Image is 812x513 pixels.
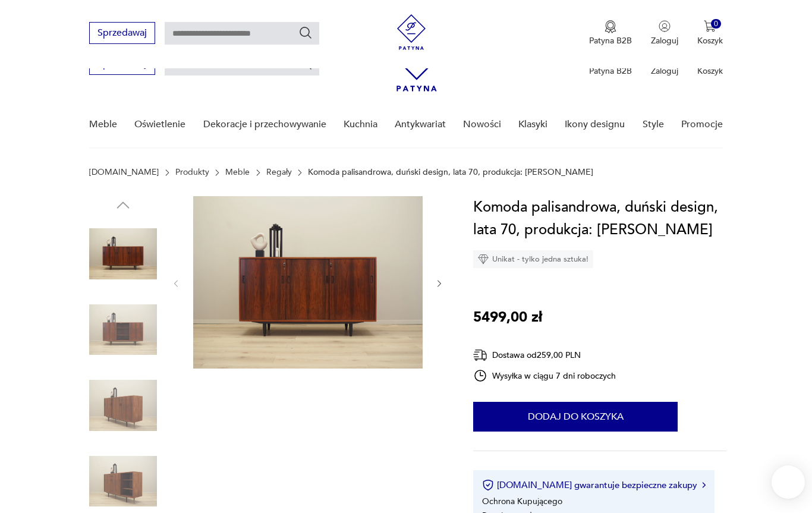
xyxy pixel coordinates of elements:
[473,348,616,363] div: Dostawa od 259,00 PLN
[463,102,501,147] a: Nowości
[702,482,706,488] img: Ikona strzałki w prawo
[589,65,632,77] p: Patyna B2B
[681,102,723,147] a: Promocje
[565,102,625,147] a: Ikony designu
[651,65,678,77] p: Zaloguj
[225,168,250,177] a: Meble
[89,372,157,439] img: Zdjęcie produktu Komoda palisandrowa, duński design, lata 70, produkcja: Dania
[473,250,593,268] div: Unikat - tylko jedna sztuka!
[482,479,494,491] img: Ikona certyfikatu
[175,168,209,177] a: Produkty
[697,35,723,46] p: Koszyk
[473,369,616,383] div: Wysyłka w ciągu 7 dni roboczych
[643,102,664,147] a: Style
[89,296,157,364] img: Zdjęcie produktu Komoda palisandrowa, duński design, lata 70, produkcja: Dania
[266,168,292,177] a: Regały
[659,20,671,32] img: Ikonka użytkownika
[473,196,726,241] h1: Komoda palisandrowa, duński design, lata 70, produkcja: [PERSON_NAME]
[704,20,716,32] img: Ikona koszyka
[589,20,632,46] button: Patyna B2B
[589,20,632,46] a: Ikona medaluPatyna B2B
[89,220,157,288] img: Zdjęcie produktu Komoda palisandrowa, duński design, lata 70, produkcja: Dania
[478,254,489,265] img: Ikona diamentu
[473,348,487,363] img: Ikona dostawy
[482,479,705,491] button: [DOMAIN_NAME] gwarantuje bezpieczne zakupy
[394,14,429,50] img: Patyna - sklep z meblami i dekoracjami vintage
[518,102,547,147] a: Klasyki
[482,496,562,507] li: Ochrona Kupującego
[697,20,723,46] button: 0Koszyk
[308,168,593,177] p: Komoda palisandrowa, duński design, lata 70, produkcja: [PERSON_NAME]
[711,19,721,29] div: 0
[589,35,632,46] p: Patyna B2B
[298,26,313,40] button: Szukaj
[605,20,616,33] img: Ikona medalu
[89,30,155,38] a: Sprzedawaj
[344,102,377,147] a: Kuchnia
[772,465,805,499] iframe: Smartsupp widget button
[134,102,185,147] a: Oświetlenie
[473,402,678,432] button: Dodaj do koszyka
[203,102,326,147] a: Dekoracje i przechowywanie
[89,102,117,147] a: Meble
[89,168,159,177] a: [DOMAIN_NAME]
[193,196,423,369] img: Zdjęcie produktu Komoda palisandrowa, duński design, lata 70, produkcja: Dania
[651,20,678,46] button: Zaloguj
[395,102,446,147] a: Antykwariat
[473,306,542,329] p: 5499,00 zł
[89,22,155,44] button: Sprzedawaj
[651,35,678,46] p: Zaloguj
[89,61,155,69] a: Sprzedawaj
[697,65,723,77] p: Koszyk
